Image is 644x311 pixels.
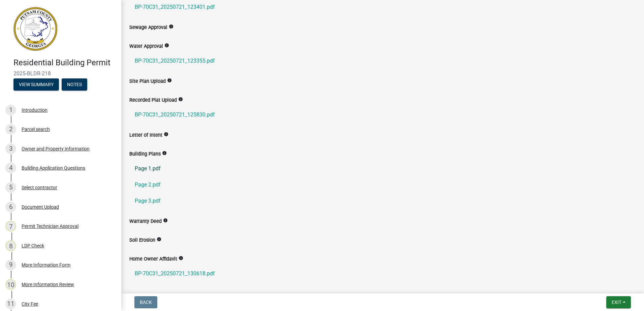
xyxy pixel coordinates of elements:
[22,263,70,267] div: More Information Form
[22,205,59,209] div: Document Upload
[129,98,177,103] label: Recorded Plat Upload
[5,163,16,173] div: 4
[5,202,16,212] div: 6
[22,185,57,190] div: Select contractor
[134,296,157,308] button: Back
[22,127,50,132] div: Parcel search
[140,300,152,305] span: Back
[22,302,38,306] div: City Fee
[129,193,636,209] a: Page 3.pdf
[162,151,167,155] i: info
[129,107,636,123] a: BP-70C31_20250721_125830.pdf
[169,24,173,29] i: info
[129,79,166,84] label: Site Plan Upload
[129,266,636,282] a: BP-70C31_20250721_130618.pdf
[13,7,57,51] img: Putnam County, Georgia
[5,260,16,270] div: 9
[5,221,16,232] div: 7
[5,279,16,290] div: 10
[13,70,108,77] span: 2025-BLDR-218
[22,166,85,170] div: Building Application Questions
[606,296,631,308] button: Exit
[129,44,163,49] label: Water Approval
[5,240,16,251] div: 8
[22,108,47,112] div: Introduction
[22,146,90,151] div: Owner and Property Information
[5,124,16,135] div: 2
[22,224,78,229] div: Permit Technician Approval
[13,78,59,91] button: View Summary
[129,219,162,224] label: Warranty Deed
[5,182,16,193] div: 5
[178,97,183,102] i: info
[163,218,168,223] i: info
[129,177,636,193] a: Page 2.pdf
[129,25,167,30] label: Sewage Approval
[22,282,74,287] div: More Information Review
[164,132,168,137] i: info
[62,82,87,88] wm-modal-confirm: Notes
[167,78,172,83] i: info
[5,299,16,309] div: 11
[612,300,621,305] span: Exit
[62,78,87,91] button: Notes
[5,105,16,115] div: 1
[5,143,16,154] div: 3
[13,58,116,68] h4: Residential Building Permit
[129,257,177,262] label: Home Owner Affidavit
[129,133,162,138] label: Letter of Intent
[129,161,636,177] a: Page 1.pdf
[179,256,183,261] i: info
[22,243,44,248] div: LDP Check
[129,238,155,243] label: Soil Erosion
[13,82,59,88] wm-modal-confirm: Summary
[129,152,161,157] label: Building Plans
[164,43,169,48] i: info
[157,237,161,242] i: info
[129,53,636,69] a: BP-70C31_20250721_123355.pdf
